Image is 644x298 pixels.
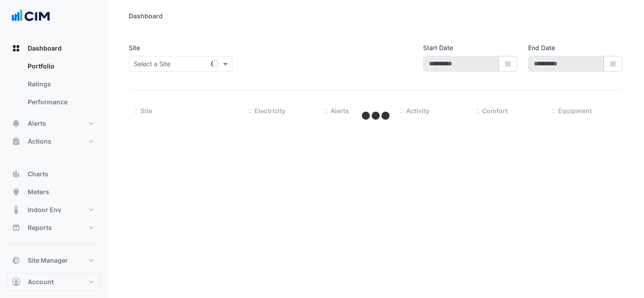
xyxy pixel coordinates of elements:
[7,115,100,132] button: Alerts
[21,57,100,75] a: Portfolio
[12,205,21,214] app-icon: Indoor Env
[28,187,49,196] span: Meters
[7,251,100,269] button: Site Manager
[28,170,48,179] span: Charts
[7,273,100,291] button: Account
[330,107,349,115] span: Alerts
[129,11,163,21] div: Dashboard
[28,44,62,53] span: Dashboard
[7,219,100,237] button: Reports
[12,119,21,128] app-icon: Alerts
[28,223,52,232] span: Reports
[558,107,592,115] span: Equipment
[21,93,100,111] a: Performance
[528,43,555,52] label: End Date
[28,205,61,214] span: Indoor Env
[28,256,68,265] span: Site Manager
[12,170,21,179] app-icon: Charts
[21,75,100,93] a: Ratings
[12,137,21,146] app-icon: Actions
[129,43,140,52] label: Site
[12,44,21,53] app-icon: Dashboard
[12,223,21,232] app-icon: Reports
[7,132,100,150] button: Actions
[28,277,54,286] span: Account
[12,187,21,196] app-icon: Meters
[7,201,100,219] button: Indoor Env
[11,7,51,25] img: Company Logo
[7,57,100,115] div: Dashboard
[28,119,46,128] span: Alerts
[254,107,285,115] span: Electricity
[7,165,100,183] button: Charts
[28,137,51,146] span: Actions
[12,256,21,265] app-icon: Site Manager
[423,43,453,52] label: Start Date
[7,39,100,57] button: Dashboard
[140,107,152,115] span: Site
[482,107,508,115] span: Comfort
[406,107,429,115] span: Activity
[7,183,100,201] button: Meters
